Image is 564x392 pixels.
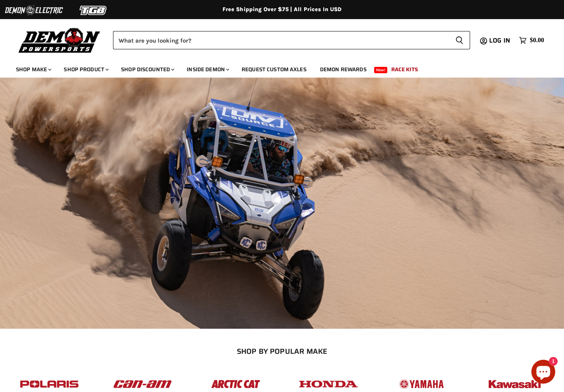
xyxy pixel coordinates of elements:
a: Log in [486,37,515,44]
a: Shop Discounted [115,61,179,78]
input: Search [113,31,449,49]
form: Product [113,31,470,49]
a: Shop Make [10,61,56,78]
span: New! [374,67,388,73]
a: $0.00 [515,35,548,46]
span: Log in [489,35,510,45]
h2: SHOP BY POPULAR MAKE [10,347,554,355]
a: Inside Demon [181,61,234,78]
a: Request Custom Axles [236,61,312,78]
a: Demon Rewards [314,61,373,78]
button: Search [449,31,470,49]
a: Shop Product [58,61,113,78]
span: $0.00 [530,37,544,44]
img: Demon Electric Logo 2 [4,3,64,18]
a: Race Kits [385,61,424,78]
inbox-online-store-chat: Shopify online store chat [529,360,558,386]
img: Demon Powersports [16,26,103,54]
img: TGB Logo 2 [64,3,123,18]
ul: Main menu [10,58,542,78]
